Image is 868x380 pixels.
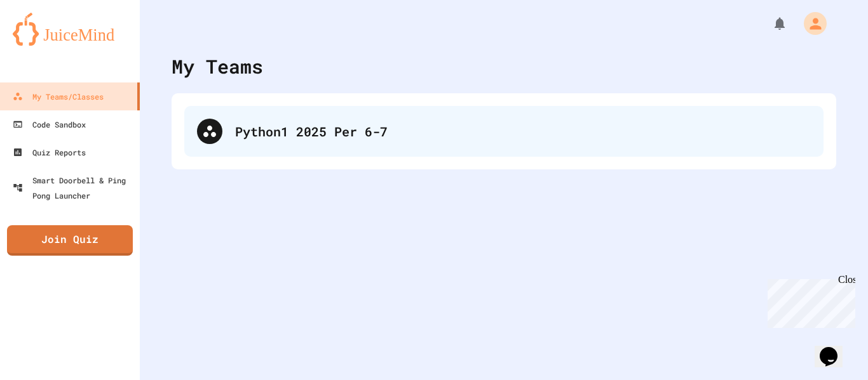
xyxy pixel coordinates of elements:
[815,329,855,367] iframe: chat widget
[172,52,263,81] div: My Teams
[13,13,127,46] img: logo-orange.svg
[13,145,86,160] div: Quiz Reports
[5,5,88,81] div: Chat with us now!Close
[235,122,811,141] div: Python1 2025 Per 6-7
[7,225,133,256] a: Join Quiz
[13,117,86,132] div: Code Sandbox
[790,9,830,38] div: My Account
[763,274,855,328] iframe: chat widget
[749,13,790,34] div: My Notifications
[13,173,135,203] div: Smart Doorbell & Ping Pong Launcher
[13,89,104,104] div: My Teams/Classes
[184,106,824,157] div: Python1 2025 Per 6-7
